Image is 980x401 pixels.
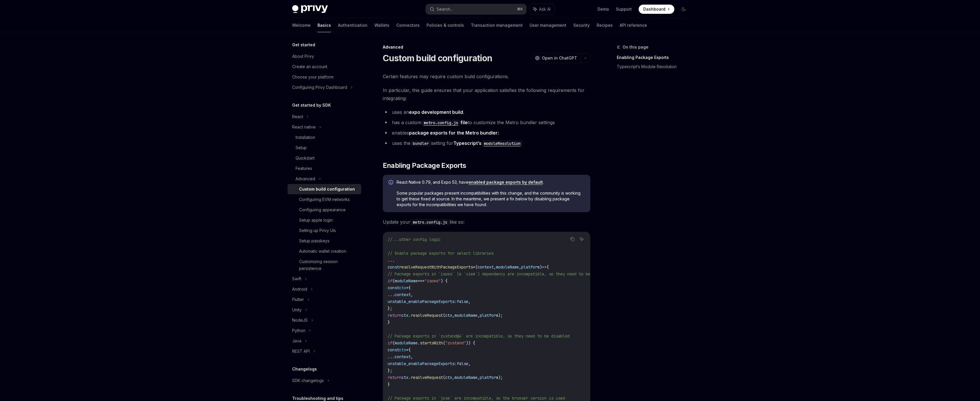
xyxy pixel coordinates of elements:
span: resolveRequest [411,375,443,380]
span: In particular, this guide ensures that your application satisfies the following requirements for ... [383,86,590,102]
span: Enabling Package Exports [383,161,466,170]
span: platform [480,375,498,380]
a: Demo [597,6,609,12]
div: Features [296,165,312,172]
div: REST API [292,348,310,355]
span: ( [443,340,445,346]
div: NodeJS [292,317,308,324]
span: moduleName [454,375,477,380]
div: Java [292,337,301,344]
div: Setting up Privy UIs [299,227,336,234]
a: Setup apple login [288,215,361,225]
h5: Changelogs [292,366,317,373]
button: Ask AI [529,4,555,14]
span: = [406,285,408,290]
span: context [395,354,411,359]
span: if [388,278,392,283]
span: , [452,375,454,380]
a: Automatic wallet creation [288,246,361,256]
a: Installation [288,132,361,143]
span: ) [540,264,542,270]
span: context [477,264,494,270]
div: Setup passkeys [299,237,330,244]
span: false [457,361,468,366]
div: Custom build configuration [299,186,355,193]
span: => [542,264,547,270]
span: ctx [445,313,452,318]
button: Search...⌘K [426,4,526,14]
a: User management [530,18,566,32]
span: React Native 0.79, and Expo 53, have . [397,179,585,185]
div: Configuring Privy Dashboard [292,84,347,91]
span: ); [498,375,503,380]
span: ) { [441,278,448,283]
span: unstable_enablePackageExports: [388,361,457,366]
span: , [477,313,480,318]
a: Choose your platform [288,72,361,82]
span: "zustand" [445,340,466,346]
a: Customizing session persistence [288,256,361,274]
span: resolveRequestWithPackageExports [399,264,473,270]
span: // Enable package exports for select libraries [388,251,494,256]
h5: Get started [292,41,315,48]
span: // Package exports in `isows` (a `viem`) dependency are incompatible, so they need to be disabled [388,271,611,277]
span: "isows" [425,278,441,283]
a: Custom build configuration [288,184,361,194]
a: Policies & controls [427,18,464,32]
div: Search... [437,6,453,13]
span: return [388,313,401,318]
a: package exports for the Metro bundler: [409,130,499,136]
a: Features [288,163,361,174]
code: metro.config.js [421,120,460,126]
span: = [406,347,408,352]
span: ctx [445,375,452,380]
span: ctx [399,285,406,290]
div: Setup apple login [299,217,333,224]
span: const [388,264,399,270]
span: { [408,285,411,290]
code: metro.config.js [410,219,450,225]
a: Recipes [597,18,613,32]
span: moduleName [395,278,418,283]
span: Dashboard [643,6,665,12]
span: // Package exports in `jose` are incompatible, so the browser version is used [388,396,565,401]
div: Create an account [292,63,327,70]
span: ( [443,375,445,380]
span: ctx [401,375,408,380]
span: //...other config logic [388,237,441,242]
div: Customizing session persistence [299,258,358,272]
span: unstable_enablePackageExports: [388,299,457,304]
a: Create an account [288,62,361,72]
span: ctx [401,313,408,318]
div: Unity [292,306,302,313]
span: , [477,375,480,380]
a: Wallets [374,18,389,32]
a: Quickstart [288,153,361,163]
span: , [452,313,454,318]
span: . [408,375,411,380]
h1: Custom build configuration [383,53,492,63]
a: Authentication [338,18,368,32]
span: const [388,285,399,290]
span: ( [443,313,445,318]
a: Support [616,6,632,12]
span: false [457,299,468,304]
a: Typescript’smoduleResolution [453,140,523,146]
span: ( [392,340,395,346]
span: { [547,264,549,270]
span: startsWith [420,340,443,346]
svg: Info [389,180,394,186]
div: Quickstart [296,155,315,162]
a: Configuring EVM networks [288,194,361,205]
span: === [418,278,425,283]
span: ); [498,313,503,318]
a: Enabling Package Exports [617,53,693,62]
span: moduleName [496,264,519,270]
a: Dashboard [639,5,674,14]
span: { [408,347,411,352]
span: ( [392,278,395,283]
span: Ask AI [539,6,551,12]
a: metro.config.jsfile [421,120,468,125]
span: ctx [399,347,406,352]
span: resolveRequest [411,313,443,318]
